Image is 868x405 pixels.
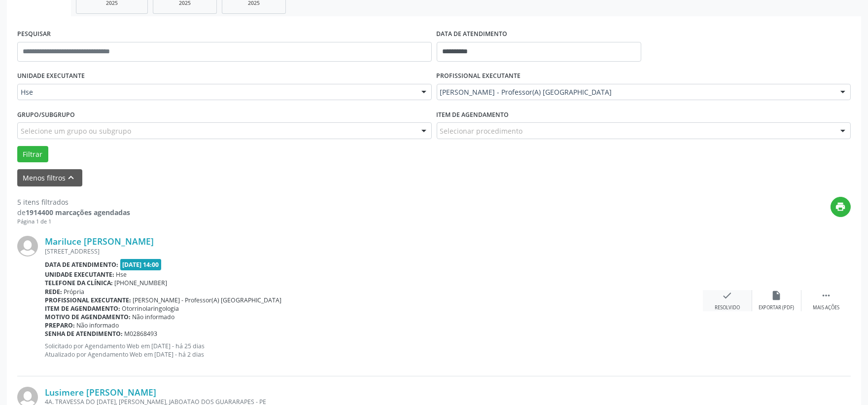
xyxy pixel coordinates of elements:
div: Mais ações [813,304,839,311]
label: Grupo/Subgrupo [17,107,75,122]
span: Própria [64,288,85,296]
button: print [831,197,851,217]
div: 5 itens filtrados [17,197,130,207]
p: Solicitado por Agendamento Web em [DATE] - há 25 dias Atualizado por Agendamento Web em [DATE] - ... [45,342,703,359]
label: PROFISSIONAL EXECUTANTE [437,69,521,84]
span: [PERSON_NAME] - Professor(A) [GEOGRAPHIC_DATA] [440,87,831,97]
i: insert_drive_file [771,290,782,301]
div: de [17,207,130,218]
b: Item de agendamento: [45,304,120,313]
div: Exportar (PDF) [759,304,795,311]
a: Mariluce [PERSON_NAME] [45,236,154,247]
b: Telefone da clínica: [45,279,113,287]
label: Item de agendamento [437,107,509,122]
div: [STREET_ADDRESS] [45,247,703,256]
label: DATA DE ATENDIMENTO [437,27,508,42]
button: Filtrar [17,146,48,163]
img: img [17,236,38,257]
span: Otorrinolaringologia [122,304,179,313]
label: PESQUISAR [17,27,51,42]
i: keyboard_arrow_up [66,172,77,183]
a: Lusimere [PERSON_NAME] [45,387,156,398]
label: UNIDADE EXECUTANTE [17,69,85,84]
span: [PERSON_NAME] - Professor(A) [GEOGRAPHIC_DATA] [133,296,282,304]
b: Unidade executante: [45,270,114,279]
strong: 1914400 marcações agendadas [26,208,130,217]
b: Rede: [45,288,62,296]
b: Profissional executante: [45,296,131,304]
span: Não informado [77,321,119,330]
span: Selecionar procedimento [440,126,523,136]
span: [DATE] 14:00 [120,259,162,270]
span: Hse [21,87,412,97]
i: check [722,290,733,301]
span: M02868493 [125,330,158,338]
div: Resolvido [715,304,740,311]
span: Não informado [133,313,175,321]
i:  [821,290,832,301]
button: Menos filtroskeyboard_arrow_up [17,169,82,186]
span: [PHONE_NUMBER] [115,279,168,287]
b: Senha de atendimento: [45,330,123,338]
b: Motivo de agendamento: [45,313,131,321]
b: Data de atendimento: [45,260,118,269]
b: Preparo: [45,321,75,330]
span: Hse [116,270,127,279]
div: Página 1 de 1 [17,218,130,226]
span: Selecione um grupo ou subgrupo [21,126,131,136]
i: print [835,201,846,212]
